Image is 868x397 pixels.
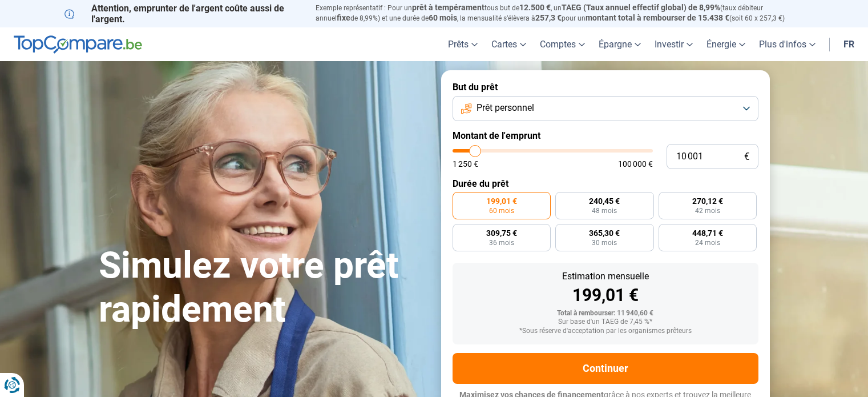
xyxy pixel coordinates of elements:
[486,229,517,237] span: 309,75 €
[519,3,551,12] span: 12.500 €
[453,130,758,141] label: Montant de l'emprunt
[14,35,142,54] img: TopCompare
[533,27,592,61] a: Comptes
[453,82,758,93] label: But du prêt
[700,27,752,61] a: Énergie
[592,27,648,61] a: Épargne
[648,27,700,61] a: Investir
[462,287,749,304] div: 199,01 €
[744,152,749,162] span: €
[485,27,533,61] a: Cartes
[462,310,749,318] div: Total à rembourser: 11 940,60 €
[477,102,534,114] span: Prêt personnel
[462,327,749,335] div: *Sous réserve d'acceptation par les organismes prêteurs
[489,207,514,214] span: 60 mois
[486,197,517,205] span: 199,01 €
[489,239,514,246] span: 36 mois
[453,353,758,384] button: Continuer
[692,197,723,205] span: 270,12 €
[562,3,720,12] span: TAEG (Taux annuel effectif global) de 8,99%
[592,239,617,246] span: 30 mois
[695,207,720,214] span: 42 mois
[589,197,620,205] span: 240,45 €
[462,318,749,326] div: Sur base d'un TAEG de 7,45 %*
[586,13,729,22] span: montant total à rembourser de 15.438 €
[99,244,427,332] h1: Simulez votre prêt rapidement
[453,160,478,168] span: 1 250 €
[592,207,617,214] span: 48 mois
[64,3,302,25] p: Attention, emprunter de l'argent coûte aussi de l'argent.
[453,96,758,121] button: Prêt personnel
[692,229,723,237] span: 448,71 €
[412,3,485,12] span: prêt à tempérament
[695,239,720,246] span: 24 mois
[441,27,485,61] a: Prêts
[837,27,861,61] a: fr
[752,27,822,61] a: Plus d'infos
[316,3,804,23] p: Exemple représentatif : Pour un tous but de , un (taux débiteur annuel de 8,99%) et une durée de ...
[337,13,350,22] span: fixe
[453,178,758,189] label: Durée du prêt
[589,229,620,237] span: 365,30 €
[429,13,457,22] span: 60 mois
[462,272,749,281] div: Estimation mensuelle
[535,13,562,22] span: 257,3 €
[618,160,653,168] span: 100 000 €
